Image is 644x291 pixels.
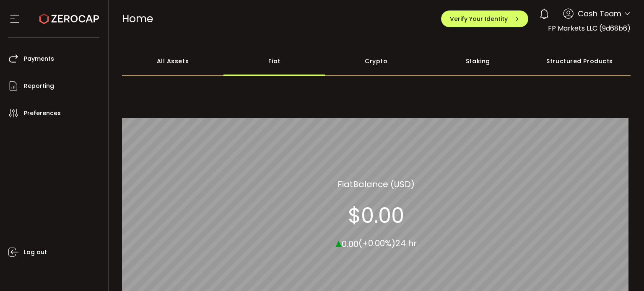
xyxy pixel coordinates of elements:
[24,246,47,258] span: Log out
[395,237,417,249] span: 24 hr
[223,46,325,76] div: Fiat
[441,10,528,27] button: Verify Your Identity
[450,16,508,22] span: Verify Your Identity
[578,8,621,19] span: Cash Team
[24,53,54,65] span: Payments
[325,46,427,76] div: Crypto
[342,238,358,250] span: 0.00
[24,107,61,119] span: Preferences
[122,11,153,26] span: Home
[338,178,415,190] section: Balance (USD)
[338,178,353,190] span: Fiat
[529,46,631,76] div: Structured Products
[427,46,529,76] div: Staking
[358,237,395,249] span: (+0.00%)
[548,23,631,33] span: FP Markets LLC (9d68b6)
[348,203,404,228] section: $0.00
[335,233,342,251] span: ▴
[24,80,54,92] span: Reporting
[122,46,224,76] div: All Assets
